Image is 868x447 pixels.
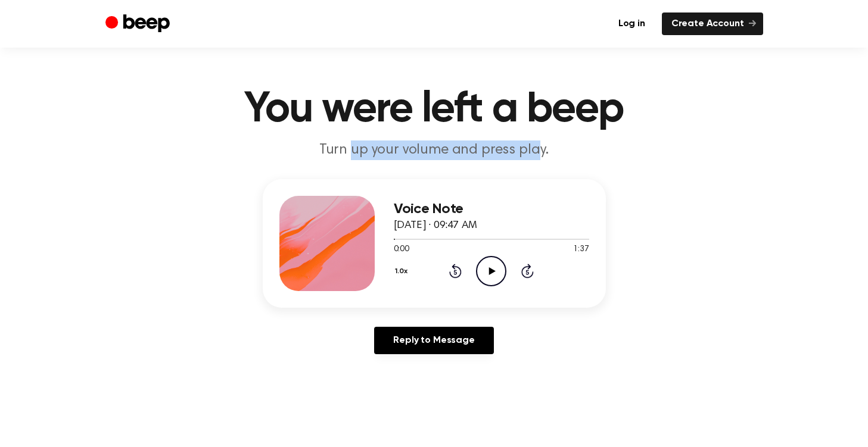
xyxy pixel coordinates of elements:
[394,261,412,282] button: 1.0x
[394,220,477,231] span: [DATE] · 09:47 AM
[573,243,589,256] span: 1:37
[374,327,493,354] a: Reply to Message
[662,12,763,35] a: Create Account
[609,12,655,35] a: Log in
[394,201,589,217] h3: Voice Note
[394,243,409,256] span: 0:00
[206,140,663,160] p: Turn up your volume and press play.
[105,12,173,36] a: Beep
[129,88,739,131] h1: You were left a beep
